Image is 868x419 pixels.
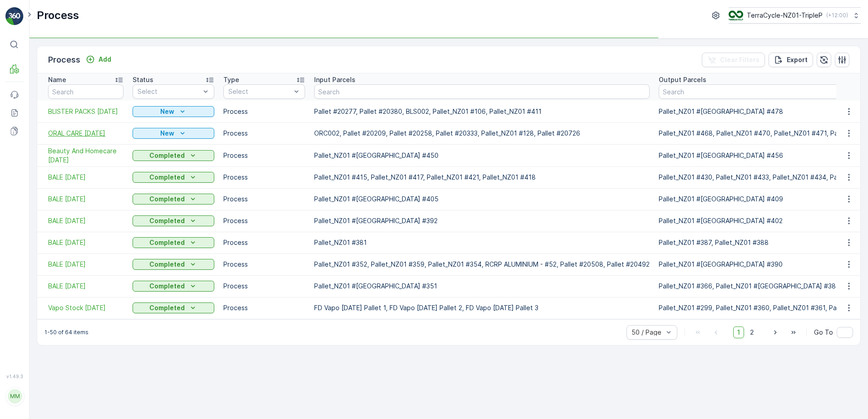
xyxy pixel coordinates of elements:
[149,151,185,160] p: Completed
[228,87,291,96] p: Select
[729,7,861,24] button: TerraCycle-NZ01-TripleP(+12:00)
[48,146,123,165] span: Beauty And Homecare [DATE]
[314,75,355,84] p: Input Parcels
[219,101,310,122] td: Process
[48,238,123,247] a: BALE 08/07/2025
[48,303,123,312] span: Vapo Stock [DATE]
[720,55,759,64] p: Clear Filters
[48,282,123,291] a: BALE 23/06/2025
[219,297,310,319] td: Process
[310,297,654,319] td: FD Vapo [DATE] Pallet 1, FD Vapo [DATE] Pallet 2, FD Vapo [DATE] Pallet 3
[48,146,123,165] a: Beauty And Homecare 31/7/25
[826,12,848,19] p: ( +12:00 )
[48,107,123,116] a: BLISTER PACKS 8/09/2025
[149,216,185,225] p: Completed
[149,303,185,312] p: Completed
[659,75,706,84] p: Output Parcels
[48,195,123,204] a: BALE 22/07/2025
[149,282,185,291] p: Completed
[133,194,214,205] button: Completed
[310,188,654,210] td: Pallet_NZ01 #[GEOGRAPHIC_DATA] #405
[314,84,650,99] input: Search
[8,389,22,404] div: MM
[48,216,123,225] a: BALE 12/07/2025
[310,166,654,188] td: Pallet_NZ01 #415, Pallet_NZ01 #417, Pallet_NZ01 #421, Pallet_NZ01 #418
[310,122,654,144] td: ORC002, Pallet #20209, Pallet #20258, Pallet #20333, Pallet_NZ01 #128, Pallet #20726
[48,75,66,84] p: Name
[37,8,79,23] p: Process
[48,282,123,291] span: BALE [DATE]
[133,128,214,139] button: New
[133,281,214,292] button: Completed
[133,75,153,84] p: Status
[787,55,808,64] p: Export
[48,173,123,182] a: BALE 31/07/25
[149,260,185,269] p: Completed
[133,259,214,270] button: Completed
[310,210,654,232] td: Pallet_NZ01 #[GEOGRAPHIC_DATA] #392
[133,237,214,248] button: Completed
[48,84,123,99] input: Search
[310,253,654,275] td: Pallet_NZ01 #352, Pallet_NZ01 #359, Pallet_NZ01 #354, RCRP ALUMINIUM - #52, Pallet #20508, Pallet...
[138,87,200,96] p: Select
[48,216,123,225] span: BALE [DATE]
[310,275,654,297] td: Pallet_NZ01 #[GEOGRAPHIC_DATA] #351
[814,328,833,337] span: Go To
[99,55,111,64] p: Add
[219,166,310,188] td: Process
[48,195,123,204] span: BALE [DATE]
[44,329,89,336] p: 1-50 of 64 items
[133,150,214,161] button: Completed
[729,10,743,20] img: TC_7kpGtVS.png
[133,172,214,183] button: Completed
[219,275,310,297] td: Process
[747,11,823,20] p: TerraCycle-NZ01-TripleP
[219,144,310,166] td: Process
[149,238,185,247] p: Completed
[48,303,123,312] a: Vapo Stock 19/6/25
[82,54,115,65] button: Add
[48,129,123,138] a: ORAL CARE 8/09/2025
[48,173,123,182] span: BALE [DATE]
[48,107,123,116] span: BLISTER PACKS [DATE]
[219,253,310,275] td: Process
[219,188,310,210] td: Process
[133,215,214,226] button: Completed
[223,75,239,84] p: Type
[48,54,80,66] p: Process
[702,53,765,67] button: Clear Filters
[5,7,24,25] img: logo
[733,326,744,338] span: 1
[746,326,758,338] span: 2
[48,260,123,269] a: BALE 24/06/2025
[5,381,24,412] button: MM
[48,129,123,138] span: ORAL CARE [DATE]
[310,101,654,122] td: Pallet #20277, Pallet #20380, BLS002, Pallet_NZ01 #106, Pallet_NZ01 #411
[48,238,123,247] span: BALE [DATE]
[219,232,310,253] td: Process
[310,232,654,253] td: Pallet_NZ01 #381
[769,53,813,67] button: Export
[149,173,185,182] p: Completed
[160,129,174,138] p: New
[219,122,310,144] td: Process
[160,107,174,116] p: New
[133,106,214,117] button: New
[310,144,654,166] td: Pallet_NZ01 #[GEOGRAPHIC_DATA] #450
[48,260,123,269] span: BALE [DATE]
[5,374,24,379] span: v 1.49.3
[219,210,310,232] td: Process
[149,195,185,204] p: Completed
[133,302,214,313] button: Completed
